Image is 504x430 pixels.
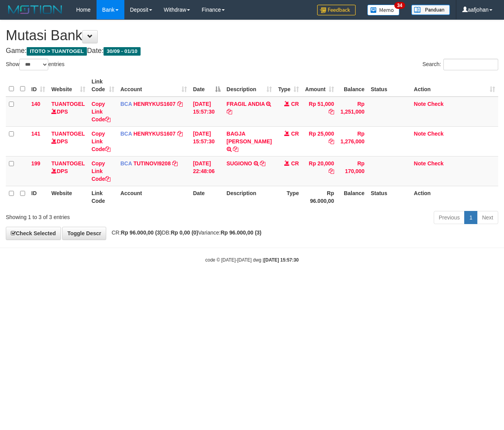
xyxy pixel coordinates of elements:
[120,131,132,137] span: BCA
[227,109,232,115] a: Copy FRAGIL ANDIA to clipboard
[31,101,40,107] span: 140
[92,101,110,122] a: Copy Link Code
[291,160,299,167] span: CR
[329,168,334,174] a: Copy Rp 20,000 to clipboard
[317,5,356,15] img: Feedback.jpg
[28,75,48,97] th: ID: activate to sort column ascending
[31,131,40,137] span: 141
[205,257,299,263] small: code © [DATE]-[DATE] dwg |
[6,28,498,43] h1: Mutasi Bank
[31,160,40,167] span: 199
[104,47,141,56] span: 30/09 - 01/10
[302,156,337,186] td: Rp 20,000
[6,59,64,70] label: Show entries
[337,126,368,156] td: Rp 1,276,000
[177,131,183,137] a: Copy HENRYKUS1607 to clipboard
[291,101,299,107] span: CR
[302,97,337,127] td: Rp 51,000
[477,211,498,224] a: Next
[48,186,88,208] th: Website
[117,75,190,97] th: Account: activate to sort column ascending
[411,5,450,15] img: panduan.png
[428,131,444,137] a: Check
[190,75,224,97] th: Date: activate to sort column descending
[337,156,368,186] td: Rp 170,000
[428,101,444,107] a: Check
[6,227,61,240] a: Check Selected
[302,75,337,97] th: Amount: activate to sort column ascending
[88,186,117,208] th: Link Code
[48,75,88,97] th: Website: activate to sort column ascending
[260,160,265,167] a: Copy SUGIONO to clipboard
[19,59,48,70] select: Showentries
[27,47,87,56] span: ITOTO > TUANTOGEL
[227,131,272,144] a: BAGJA [PERSON_NAME]
[177,101,183,107] a: Copy HENRYKUS1607 to clipboard
[227,160,252,167] a: SUGIONO
[48,156,88,186] td: DPS
[224,186,275,208] th: Description
[133,160,170,167] a: TUTINOVI9208
[337,186,368,208] th: Balance
[337,97,368,127] td: Rp 1,251,000
[108,229,261,236] span: CR: DB: Variance:
[428,160,444,167] a: Check
[411,186,498,208] th: Action
[221,229,261,236] strong: Rp 96.000,00 (3)
[172,160,178,167] a: Copy TUTINOVI9208 to clipboard
[28,186,48,208] th: ID
[368,186,411,208] th: Status
[6,47,498,55] h4: Game: Date:
[414,101,426,107] a: Note
[120,160,132,167] span: BCA
[302,186,337,208] th: Rp 96.000,00
[190,156,224,186] td: [DATE] 22:48:06
[394,2,405,9] span: 34
[51,160,85,167] a: TUANTOGEL
[291,131,299,137] span: CR
[302,126,337,156] td: Rp 25,000
[423,59,498,70] label: Search:
[51,131,85,137] a: TUANTOGEL
[414,131,426,137] a: Note
[337,75,368,97] th: Balance
[275,75,302,97] th: Type: activate to sort column ascending
[92,131,110,152] a: Copy Link Code
[224,75,275,97] th: Description: activate to sort column ascending
[6,4,64,15] img: MOTION_logo.png
[443,59,498,70] input: Search:
[190,126,224,156] td: [DATE] 15:57:30
[367,5,400,15] img: Button%20Memo.svg
[190,97,224,127] td: [DATE] 15:57:30
[48,126,88,156] td: DPS
[411,75,498,97] th: Action: activate to sort column ascending
[190,186,224,208] th: Date
[92,160,110,182] a: Copy Link Code
[133,101,175,107] a: HENRYKUS1607
[51,101,85,107] a: TUANTOGEL
[264,257,299,263] strong: [DATE] 15:57:30
[88,75,117,97] th: Link Code: activate to sort column ascending
[121,229,162,236] strong: Rp 96.000,00 (3)
[368,75,411,97] th: Status
[329,138,334,144] a: Copy Rp 25,000 to clipboard
[414,160,426,167] a: Note
[464,211,477,224] a: 1
[434,211,465,224] a: Previous
[117,186,190,208] th: Account
[48,97,88,127] td: DPS
[120,101,132,107] span: BCA
[329,109,334,115] a: Copy Rp 51,000 to clipboard
[62,227,106,240] a: Toggle Descr
[6,210,204,221] div: Showing 1 to 3 of 3 entries
[233,146,238,152] a: Copy BAGJA BAHTIA to clipboard
[275,186,302,208] th: Type
[171,229,198,236] strong: Rp 0,00 (0)
[133,131,175,137] a: HENRYKUS1607
[227,101,265,107] a: FRAGIL ANDIA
